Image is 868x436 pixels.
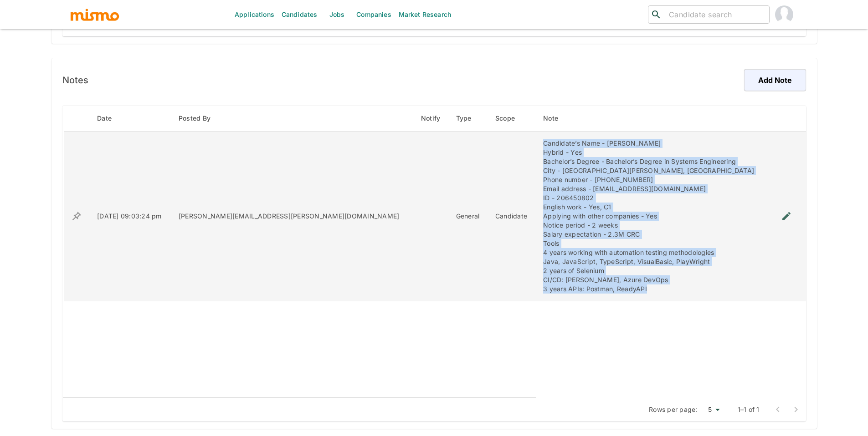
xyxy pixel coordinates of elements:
td: Candidate [488,132,536,301]
table: enhanced table [62,106,806,398]
p: 1–1 of 1 [738,405,760,414]
th: Note [536,106,768,132]
td: General [449,132,488,301]
div: 5 [701,403,723,416]
th: Type [449,106,488,132]
p: Rows per page: [649,405,698,414]
div: Candidate’s Name - [PERSON_NAME] Hybrid - Yes Bachelor’s Degree - Bachelor’s Degree in Systems En... [543,139,761,294]
th: Notify [414,106,449,132]
th: Date [90,106,171,132]
img: Paola Pacheco [775,5,793,24]
h6: Notes [62,73,89,87]
input: Candidate search [665,8,765,21]
td: [PERSON_NAME][EMAIL_ADDRESS][PERSON_NAME][DOMAIN_NAME] [171,132,414,301]
th: Posted By [171,106,414,132]
button: Add Note [744,69,806,91]
td: [DATE] 09:03:24 pm [90,132,171,301]
th: Scope [488,106,536,132]
img: logo [70,8,120,21]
